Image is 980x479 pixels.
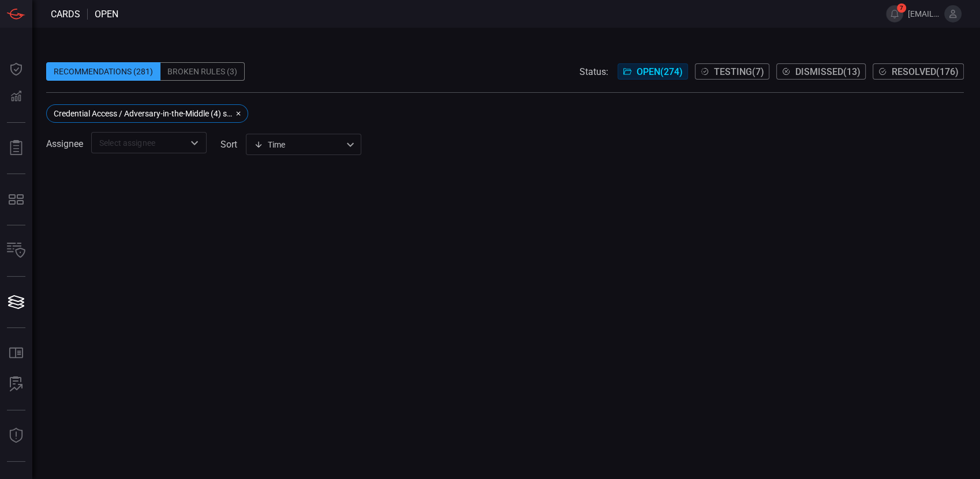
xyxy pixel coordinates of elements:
span: 7 [897,3,906,13]
button: Inventory [2,237,30,265]
button: Threat Intelligence [2,422,30,450]
button: 7 [886,5,903,22]
span: Resolved ( 176 ) [892,66,959,77]
label: sort [220,139,237,150]
span: Testing ( 7 ) [714,66,764,77]
button: Open [186,135,203,151]
button: Dashboard [2,55,30,83]
button: Cards [2,288,30,316]
span: Status: [579,66,608,77]
div: Broken Rules (3) [160,62,245,81]
span: Dismissed ( 13 ) [795,66,861,77]
button: MITRE - Detection Posture [2,186,30,213]
button: ALERT ANALYSIS [2,371,30,398]
span: Cards [51,9,80,20]
button: Resolved(176) [873,63,964,80]
span: [EMAIL_ADDRESS][DOMAIN_NAME] [908,9,940,18]
span: Assignee [46,138,83,149]
button: Dismissed(13) [776,63,866,80]
div: Time [254,139,343,150]
button: Reports [2,134,30,162]
button: Detections [2,83,30,111]
input: Select assignee [95,135,184,150]
span: Open ( 274 ) [637,66,683,77]
button: Testing(7) [695,63,769,80]
div: Credential Access / Adversary-in-the-Middle (4) sub techniques [54,109,234,118]
span: open [95,9,118,20]
button: Open(274) [618,63,688,80]
button: Rule Catalog [2,340,30,367]
div: Recommendations (281) [46,62,160,81]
